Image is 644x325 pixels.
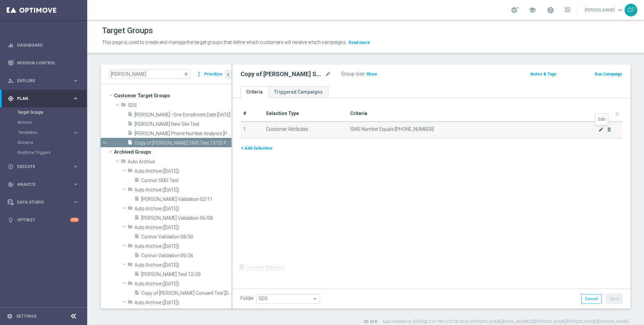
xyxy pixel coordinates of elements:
button: Run Campaign [594,70,623,78]
span: Execute [17,165,72,169]
i: insert_drive_file [134,290,140,297]
a: Dashboard [17,36,79,54]
button: + Add Selection [240,145,273,152]
label: ID: 610 [364,319,377,325]
div: Analyze [8,181,72,187]
label: Group size [341,71,364,77]
i: insert_drive_file [127,111,133,119]
button: Mission Control [7,60,79,66]
div: Templates [18,130,72,134]
i: more_vert [196,69,202,79]
span: Plan [17,97,72,101]
span: Copy of Connor Consent Test 05/15/2024 [141,290,231,296]
i: keyboard_arrow_right [72,199,79,205]
span: Auto Archive (2024-03-20) [135,262,231,268]
span: Connor SMS Test [141,178,231,183]
div: Realtime Triggers [17,148,87,158]
span: Copy of Connor SMS Test 10/20 PROD CHANNEL [135,140,231,146]
span: Connor Debug - Srw Enrollment Date 2021-12-15 [135,112,231,118]
span: Auto Archive [128,159,231,165]
span: SMS Number Equals [PHONE_NUMBER] [350,126,598,132]
i: mode_edit [325,70,331,78]
span: Auto Archive (2022-10-27) [135,243,231,249]
i: insert_drive_file [134,215,140,222]
label: : [364,71,365,77]
button: lightbulb Optibot +10 [7,217,79,223]
div: Target Groups [17,107,87,117]
label: Last modified on [DATE] at 2:47 PM UTC-04:00 by [PERSON_NAME][EMAIL_ADDRESS][PERSON_NAME][PERSON_... [383,319,629,325]
i: keyboard_arrow_right [72,181,79,187]
input: Quick find group or folder [109,69,191,79]
i: folder [127,205,133,213]
a: Target Groups [17,110,70,115]
a: Streams [17,140,70,145]
i: folder [127,243,133,251]
span: Templates [18,130,66,134]
i: folder [127,168,133,175]
div: Streams [17,138,87,148]
i: keyboard_arrow_right [72,129,79,136]
button: person_search Explore keyboard_arrow_right [7,78,79,84]
button: equalizer Dashboard [7,43,79,48]
div: Plan [8,96,72,102]
button: play_circle_outline Execute keyboard_arrow_right [7,164,79,169]
span: Auto Archive (2022-01-19) [135,168,231,174]
span: Connor Validation 06/08 [141,215,231,221]
button: Cancel [581,294,602,304]
button: Save [606,294,623,304]
i: keyboard_arrow_right [72,77,79,84]
span: Analyze [17,182,72,186]
span: Auto Archive (2024-10-23) [135,300,231,306]
a: Mission Control [17,54,79,72]
div: Optibot [8,211,79,229]
span: Auto Archive (2022-09-30) [135,225,231,230]
i: keyboard_arrow_right [72,163,79,170]
span: Auto Archive (2022-09-07) [135,206,231,212]
span: school [529,6,536,14]
i: play_circle_outline [8,164,14,170]
button: Data Studio keyboard_arrow_right [7,200,79,205]
span: keyboard_arrow_down [616,6,624,14]
button: Read more [348,39,371,46]
i: folder [127,299,133,307]
td: 1 [240,121,263,138]
i: insert_drive_file [127,140,133,147]
span: Explore [17,79,72,83]
a: Triggered Campaigns [268,86,328,98]
a: Actions [17,120,70,125]
a: Criteria [240,86,268,98]
i: insert_drive_file [127,130,133,138]
span: Data Studio [17,200,72,204]
button: Templates keyboard_arrow_right [17,130,79,135]
button: chevron_left [225,70,231,79]
label: Complex Selection [246,264,285,271]
i: folder [121,158,126,166]
i: mode_edit [598,127,604,132]
h1: Target Groups [102,26,153,36]
i: person_search [8,78,14,84]
i: insert_drive_file [134,196,140,204]
button: Prioritize [203,70,223,79]
i: keyboard_arrow_right [72,95,79,102]
span: Connor New Site Test [135,121,231,127]
div: Explore [8,78,72,84]
div: track_changes Analyze keyboard_arrow_right [7,182,79,187]
a: Realtime Triggers [17,150,70,155]
i: track_changes [8,181,14,187]
i: insert_drive_file [134,271,140,279]
span: Connor Validation 08/30 [141,234,231,240]
i: folder [127,186,133,194]
i: settings [7,313,13,319]
i: chevron_left [225,71,231,78]
th: # [240,106,263,121]
div: Actions [17,117,87,127]
span: Connor Validation 02/11 [141,197,231,202]
i: insert_drive_file [127,121,133,128]
span: Show [366,72,377,76]
i: insert_drive_file [134,252,140,260]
